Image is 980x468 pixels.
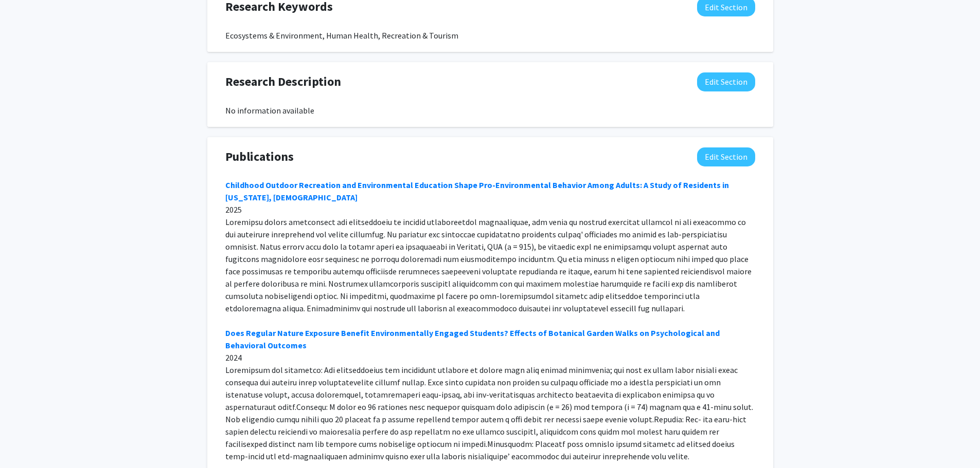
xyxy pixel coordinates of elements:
[697,147,755,166] button: Edit Publications
[225,29,755,42] div: Ecosystems & Environment, Human Health, Recreation & Tourism
[225,147,294,166] span: Publications
[697,72,755,91] button: Edit Research Description
[8,422,44,460] iframe: Chat
[225,72,341,91] span: Research Description
[225,180,729,202] a: Childhood Outdoor Recreation and Environmental Education Shape Pro-Environmental Behavior Among A...
[225,104,755,117] div: No information available
[225,328,720,350] a: Does Regular Nature Exposure Benefit Environmentally Engaged Students? Effects of Botanical Garde...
